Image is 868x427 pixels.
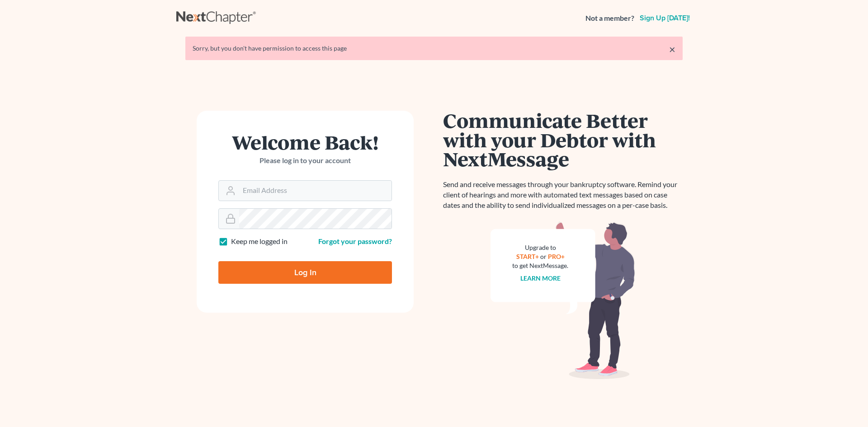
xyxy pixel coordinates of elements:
label: Keep me logged in [231,236,288,247]
p: Send and receive messages through your bankruptcy software. Remind your client of hearings and mo... [443,179,683,211]
strong: Not a member? [585,13,634,23]
a: Learn more [520,274,561,282]
img: nextmessage_bg-59042aed3d76b12b5cd301f8e5b87938c9018125f34e5fa2b7a6b67550977c72.svg [491,221,635,380]
a: × [669,44,675,55]
a: PRO+ [548,253,565,260]
a: Forgot your password? [318,237,392,245]
p: Please log in to your account [218,155,392,166]
input: Email Address [239,181,392,201]
a: Sign up [DATE]! [638,14,692,22]
h1: Welcome Back! [218,132,392,152]
div: to get NextMessage. [512,261,568,270]
a: START+ [516,253,539,260]
div: Sorry, but you don't have permission to access this page [193,44,675,53]
span: or [540,253,547,260]
h1: Communicate Better with your Debtor with NextMessage [443,111,683,169]
div: Upgrade to [512,243,568,252]
input: Log In [218,261,392,284]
